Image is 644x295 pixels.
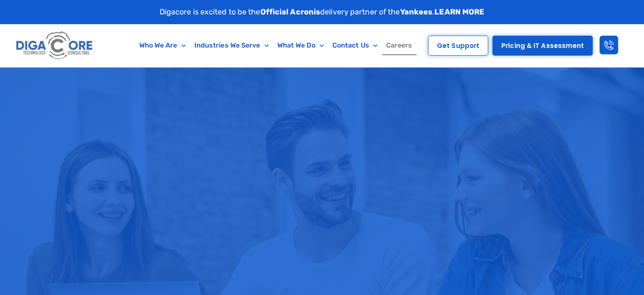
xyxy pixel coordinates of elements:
strong: Yankees [400,7,433,17]
a: Who We Are [135,36,190,55]
nav: Menu [129,36,422,55]
strong: Official Acronis [260,7,321,17]
a: LEARN MORE [434,7,484,17]
p: Digacore is excited to be the delivery partner of the . [160,6,485,18]
a: Industries We Serve [190,36,273,55]
a: What We Do [273,36,328,55]
span: Get Support [437,42,479,49]
span: Pricing & IT Assessment [501,42,584,49]
a: Pricing & IT Assessment [492,36,593,56]
img: Digacore logo 1 [14,28,95,63]
a: Contact Us [328,36,382,55]
a: Careers [382,36,417,55]
a: Get Support [428,36,488,56]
